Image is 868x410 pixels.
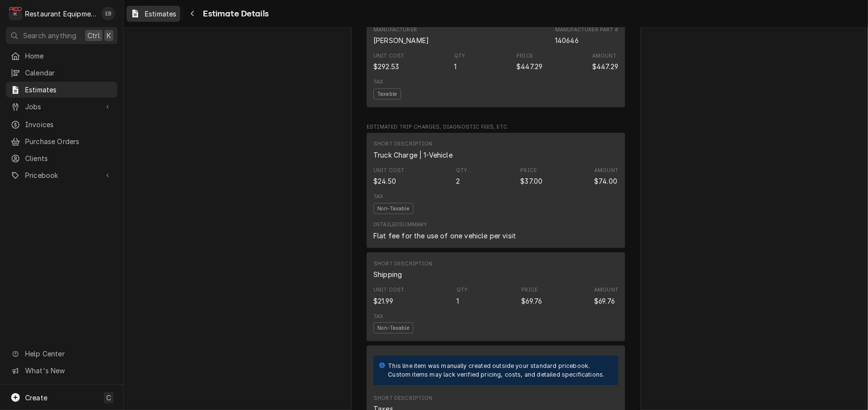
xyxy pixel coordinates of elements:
[6,82,117,98] a: Estimates
[594,167,618,186] div: Amount
[200,7,269,20] span: Estimate Details
[6,167,117,183] a: Go to Pricebook
[373,260,433,268] div: Short Description
[373,140,433,148] div: Short Description
[373,167,404,175] div: Unit Cost
[521,296,542,306] div: Price
[367,252,625,341] div: Line Item
[107,30,111,41] span: K
[456,296,459,306] div: Quantity
[373,35,429,45] div: Manufacturer
[145,9,176,19] span: Estimates
[367,123,625,131] span: Estimated Trip Charges, Diagnostic Fees, etc.
[25,366,112,376] span: What's New
[373,61,399,72] div: Cost
[454,52,467,60] div: Qty.
[6,133,117,149] a: Purchase Orders
[594,176,617,186] div: Amount
[106,393,111,403] span: C
[23,30,76,41] span: Search anything
[373,150,453,160] div: Short Description
[9,7,22,20] div: R
[25,136,113,146] span: Purchase Orders
[373,176,396,186] div: Cost
[456,286,470,306] div: Quantity
[454,52,467,72] div: Quantity
[373,167,404,186] div: Cost
[6,346,117,362] a: Go to Help Center
[373,26,417,34] div: Manufacturer
[367,133,625,249] div: Line Item
[592,52,616,60] div: Amount
[6,27,117,44] button: Search anythingCtrlK
[25,9,96,19] div: Restaurant Equipment Diagnostics
[25,68,113,78] span: Calendar
[373,269,402,279] div: Short Description
[594,286,618,294] div: Amount
[594,296,615,306] div: Amount
[520,167,537,175] div: Price
[25,102,98,112] span: Jobs
[456,167,469,186] div: Quantity
[25,153,113,163] span: Clients
[456,176,460,186] div: Quantity
[373,286,404,306] div: Cost
[373,313,383,321] div: Tax
[9,7,22,20] div: Restaurant Equipment Diagnostics's Avatar
[594,286,618,306] div: Amount
[6,48,117,64] a: Home
[520,176,542,186] div: Price
[373,231,516,241] div: Flat fee for the use of one vehicle per visit
[373,140,453,160] div: Short Description
[555,26,618,45] div: Part Number
[594,167,618,175] div: Amount
[6,99,117,115] a: Go to Jobs
[127,6,180,22] a: Estimates
[25,394,47,402] span: Create
[456,167,469,175] div: Qty.
[520,167,542,186] div: Price
[25,349,112,359] span: Help Center
[373,52,404,60] div: Unit Cost
[373,26,429,45] div: Manufacturer
[87,30,100,41] span: Ctrl
[373,260,433,279] div: Short Description
[521,286,538,294] div: Price
[6,117,117,132] a: Invoices
[521,286,542,306] div: Price
[388,362,609,380] div: This line item was manually created outside your standard pricebook. Custom items may lack verifi...
[373,296,393,306] div: Cost
[25,119,113,130] span: Invoices
[373,78,383,86] div: Tax
[454,61,456,72] div: Quantity
[6,363,117,379] a: Go to What's New
[373,203,413,214] span: Non-Taxable
[456,286,470,294] div: Qty.
[516,61,542,72] div: Price
[555,26,618,34] div: Manufacturer Part #
[373,221,427,229] div: Detailed Summary
[25,85,113,95] span: Estimates
[373,88,401,100] span: Taxable
[6,150,117,166] a: Clients
[592,52,618,72] div: Amount
[373,286,404,294] div: Unit Cost
[101,7,115,20] div: Emily Bird's Avatar
[373,395,433,402] div: Short Description
[373,322,413,334] span: Non-Taxable
[516,52,542,72] div: Price
[555,35,579,45] div: Part Number
[516,52,533,60] div: Price
[25,51,113,61] span: Home
[25,170,98,180] span: Pricebook
[592,61,618,72] div: Amount
[373,52,404,72] div: Cost
[6,65,117,81] a: Calendar
[185,6,200,21] button: Navigate back
[373,193,383,201] div: Tax
[101,7,115,20] div: EB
